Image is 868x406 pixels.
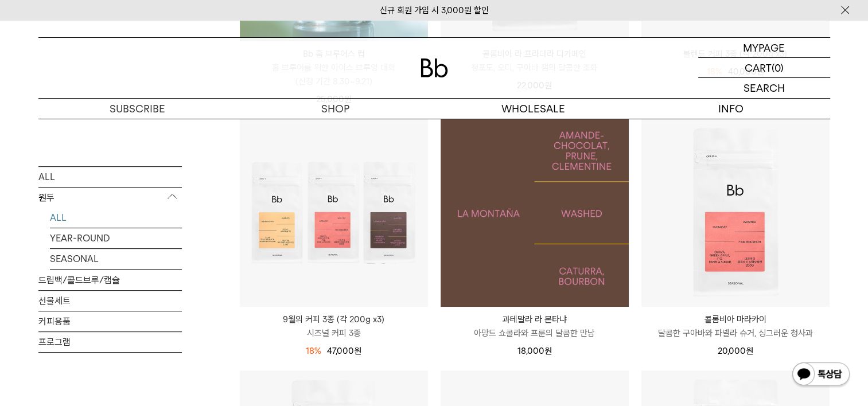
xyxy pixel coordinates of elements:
a: SUBSCRIBE [38,99,236,119]
img: 콜롬비아 마라카이 [641,119,830,307]
p: 원두 [38,188,182,208]
span: 원 [354,346,361,356]
a: CART (0) [698,58,830,78]
p: CART [745,58,772,77]
a: ALL [38,167,182,187]
span: 원 [746,346,753,356]
a: 프로그램 [38,332,182,352]
img: 9월의 커피 3종 (각 200g x3) [240,119,428,307]
p: 아망드 쇼콜라와 프룬의 달콤한 만남 [441,326,629,340]
a: 커피용품 [38,311,182,331]
p: WHOLESALE [434,99,632,119]
p: (0) [772,58,784,77]
a: 신규 회원 가입 시 3,000원 할인 [380,5,489,15]
a: 콜롬비아 마라카이 달콤한 구아바와 파넬라 슈거, 싱그러운 청사과 [641,313,830,340]
span: 20,000 [718,346,753,356]
a: SEASONAL [50,249,182,269]
p: 9월의 커피 3종 (각 200g x3) [240,313,428,326]
img: 카카오톡 채널 1:1 채팅 버튼 [791,361,851,389]
a: 드립백/콜드브루/캡슐 [38,270,182,290]
p: 콜롬비아 마라카이 [641,313,830,326]
a: SHOP [236,99,434,119]
p: MYPAGE [743,38,785,57]
span: 원 [544,346,552,356]
a: 과테말라 라 몬타냐 [441,119,629,307]
img: 로고 [421,58,448,77]
p: 과테말라 라 몬타냐 [441,313,629,326]
a: YEAR-ROUND [50,228,182,248]
a: ALL [50,208,182,228]
img: 1000000483_add2_049.png [441,119,629,307]
a: MYPAGE [698,38,830,58]
p: INFO [632,99,830,119]
div: 18% [306,344,321,358]
a: 9월의 커피 3종 (각 200g x3) 시즈널 커피 3종 [240,313,428,340]
span: 47,000 [327,346,361,356]
a: 과테말라 라 몬타냐 아망드 쇼콜라와 프룬의 달콤한 만남 [441,313,629,340]
p: 시즈널 커피 3종 [240,326,428,340]
p: SEARCH [744,78,785,98]
p: 달콤한 구아바와 파넬라 슈거, 싱그러운 청사과 [641,326,830,340]
a: 선물세트 [38,291,182,311]
span: 18,000 [517,346,552,356]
